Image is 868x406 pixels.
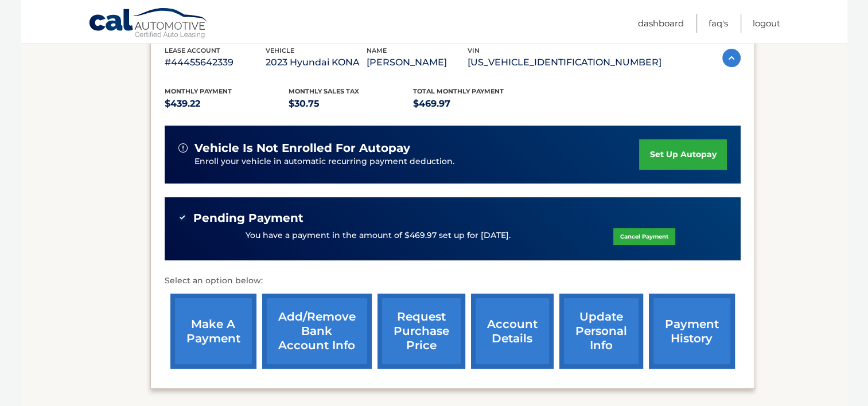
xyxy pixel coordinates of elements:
[413,87,504,95] span: Total Monthly Payment
[165,46,220,54] span: lease account
[289,96,413,112] p: $30.75
[266,54,367,71] p: 2023 Hyundai KONA
[753,14,780,33] a: Logout
[722,49,741,67] img: accordion-active.svg
[367,54,468,71] p: [PERSON_NAME]
[262,294,372,369] a: Add/Remove bank account info
[559,294,643,369] a: update personal info
[165,274,741,288] p: Select an option below:
[613,228,675,245] a: Cancel Payment
[377,294,465,369] a: request purchase price
[170,294,256,369] a: make a payment
[88,7,209,41] a: Cal Automotive
[709,14,728,33] a: FAQ's
[165,54,266,71] p: #44455642339
[367,46,387,54] span: name
[413,96,538,112] p: $469.97
[246,229,511,242] p: You have a payment in the amount of $469.97 set up for [DATE].
[468,46,480,54] span: vin
[649,294,735,369] a: payment history
[193,211,303,225] span: Pending Payment
[289,87,359,95] span: Monthly sales Tax
[639,139,726,170] a: set up autopay
[638,14,684,33] a: Dashboard
[266,46,294,54] span: vehicle
[471,294,554,369] a: account details
[194,141,410,155] span: vehicle is not enrolled for autopay
[178,213,186,221] img: check-green.svg
[468,54,661,71] p: [US_VEHICLE_IDENTIFICATION_NUMBER]
[165,87,232,95] span: Monthly Payment
[194,155,640,168] p: Enroll your vehicle in automatic recurring payment deduction.
[165,96,289,112] p: $439.22
[178,143,188,153] img: alert-white.svg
